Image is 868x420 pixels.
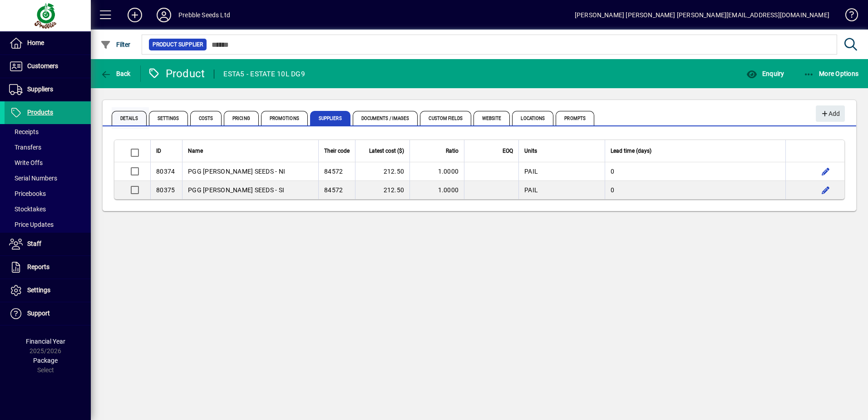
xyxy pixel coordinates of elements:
[816,105,845,122] button: Add
[190,111,222,125] span: Costs
[178,8,230,22] div: Prebble Seeds Ltd
[27,310,50,317] span: Support
[5,32,91,55] a: Home
[5,170,91,186] a: Serial Numbers
[5,256,91,279] a: Reports
[409,181,464,199] td: 1.0000
[149,7,178,23] button: Profile
[27,85,53,93] span: Suppliers
[9,221,54,228] span: Price Updates
[5,140,91,155] a: Transfers
[182,162,318,181] td: PGG [PERSON_NAME] SEEDS - NI
[27,62,58,70] span: Customers
[801,65,861,82] button: More Options
[820,106,840,121] span: Add
[5,55,91,78] a: Customers
[9,175,57,182] span: Serial Numbers
[409,162,464,181] td: 1.0000
[224,111,259,125] span: Pricing
[9,144,41,151] span: Transfers
[5,233,91,255] a: Staff
[611,146,651,156] span: Lead time (days)
[819,183,833,197] button: Edit
[120,7,149,23] button: Add
[5,302,91,325] a: Support
[98,36,133,53] button: Filter
[33,357,58,364] span: Package
[310,111,350,125] span: Suppliers
[524,146,537,156] span: Units
[5,124,91,140] a: Receipts
[5,201,91,217] a: Stocktakes
[26,338,65,345] span: Financial Year
[91,65,141,82] app-page-header-button: Back
[149,111,188,125] span: Settings
[9,205,46,213] span: Stocktakes
[156,185,175,195] div: 80375
[188,146,203,156] span: Name
[9,159,43,166] span: Write Offs
[9,128,39,135] span: Receipts
[182,181,318,199] td: PGG [PERSON_NAME] SEEDS - SI
[355,162,409,181] td: 212.50
[98,65,133,82] button: Back
[153,40,203,49] span: Product Supplier
[819,164,833,179] button: Edit
[512,111,553,125] span: Locations
[420,111,471,125] span: Custom Fields
[148,66,205,81] div: Product
[318,162,355,181] td: 84572
[446,146,459,156] span: Ratio
[5,186,91,201] a: Pricebooks
[804,70,859,77] span: More Options
[503,146,513,156] span: EOQ
[27,39,44,46] span: Home
[518,181,605,199] td: PAIL
[223,67,305,81] div: ESTA5 - ESTATE 10L DG9
[353,111,418,125] span: Documents / Images
[112,111,147,125] span: Details
[369,146,404,156] span: Latest cost ($)
[355,181,409,199] td: 212.50
[9,190,46,197] span: Pricebooks
[746,70,784,77] span: Enquiry
[5,78,91,101] a: Suppliers
[5,279,91,302] a: Settings
[518,162,605,181] td: PAIL
[5,217,91,232] a: Price Updates
[605,181,785,199] td: 0
[100,41,131,48] span: Filter
[838,2,857,31] a: Knowledge Base
[605,162,785,181] td: 0
[556,111,594,125] span: Prompts
[27,286,50,294] span: Settings
[5,155,91,170] a: Write Offs
[27,263,49,270] span: Reports
[473,111,510,125] span: Website
[100,70,131,77] span: Back
[324,146,350,156] span: Their code
[744,65,786,82] button: Enquiry
[318,181,355,199] td: 84572
[27,109,53,116] span: Products
[261,111,308,125] span: Promotions
[156,146,161,156] span: ID
[575,8,829,22] div: [PERSON_NAME] [PERSON_NAME] [PERSON_NAME][EMAIL_ADDRESS][DOMAIN_NAME]
[156,167,175,176] div: 80374
[27,240,41,247] span: Staff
